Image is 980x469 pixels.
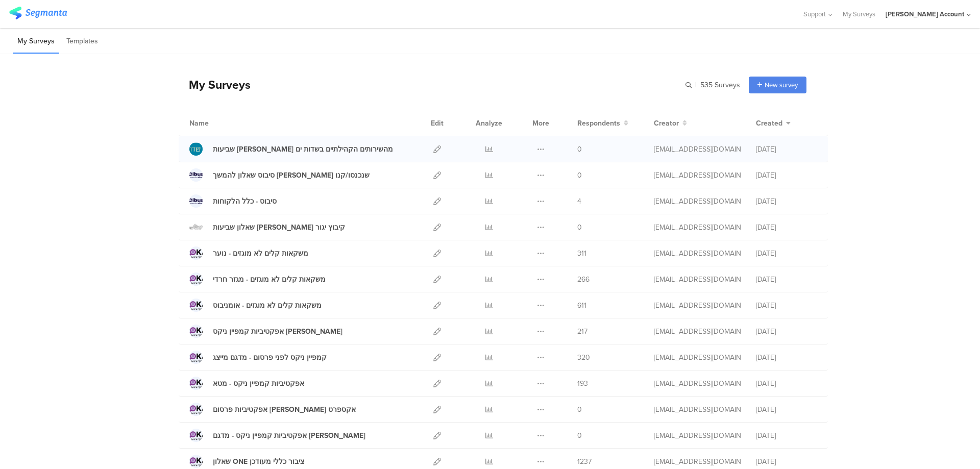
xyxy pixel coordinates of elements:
[577,170,582,181] span: 0
[756,222,817,233] div: [DATE]
[654,196,741,207] div: miri@miridikman.co.il
[654,378,741,389] div: miri@miridikman.co.il
[213,326,342,337] div: אפקטיביות קמפיין ניקס טיקטוק
[189,142,393,156] a: שביעות [PERSON_NAME] מהשירותים הקהילתיים בשדות ים
[654,248,741,259] div: miri@miridikman.co.il
[654,118,687,129] button: Creator
[654,404,741,415] div: miri@miridikman.co.il
[213,222,345,233] div: שאלון שביעות רצון קיבוץ יגור
[577,248,586,259] span: 311
[189,429,365,442] a: אפקטיביות קמפיין ניקס - מדגם [PERSON_NAME]
[654,456,741,467] div: miri@miridikman.co.il
[654,430,741,441] div: miri@miridikman.co.il
[577,274,590,285] span: 266
[756,456,817,467] div: [DATE]
[189,377,304,390] a: אפקטיביות קמפיין ניקס - מטא
[179,76,251,93] div: My Surveys
[756,352,817,363] div: [DATE]
[577,378,588,389] span: 193
[213,170,370,181] div: סיבוס שאלון להמשך לאלו שנכנסו/קנו
[756,274,817,285] div: [DATE]
[189,168,370,182] a: סיבוס שאלון להמשך [PERSON_NAME] שנכנסו/קנו
[700,80,740,90] span: 535 Surveys
[577,352,590,363] span: 320
[756,144,817,155] div: [DATE]
[803,9,826,19] span: Support
[189,246,308,260] a: משקאות קלים לא מוגזים - נוער
[654,144,741,155] div: miri@miridikman.co.il
[756,196,817,207] div: [DATE]
[189,194,277,208] a: סיבוס - כלל הלקוחות
[426,110,448,136] div: Edit
[756,118,791,129] button: Created
[756,326,817,337] div: [DATE]
[530,110,552,136] div: More
[756,404,817,415] div: [DATE]
[189,325,342,338] a: אפקטיביות קמפיין ניקס [PERSON_NAME]
[577,326,587,337] span: 217
[756,118,782,129] span: Created
[577,144,582,155] span: 0
[213,430,365,441] div: אפקטיביות קמפיין ניקס - מדגם מייצ
[756,170,817,181] div: [DATE]
[13,30,59,54] li: My Surveys
[213,352,327,363] div: קמפיין ניקס לפני פרסום - מדגם מייצג
[189,273,326,286] a: משקאות קלים לא מוגזים - מגזר חרדי
[213,404,356,415] div: אפקטיביות פרסום מן אקספרט
[654,170,741,181] div: miri@miridikman.co.il
[189,351,327,364] a: קמפיין ניקס לפני פרסום - מדגם מייצג
[577,456,592,467] span: 1237
[189,118,251,129] div: Name
[189,403,356,416] a: אפקטיביות פרסום [PERSON_NAME] אקספרט
[213,196,277,207] div: סיבוס - כלל הלקוחות
[9,7,67,19] img: segmanta logo
[577,222,582,233] span: 0
[189,299,322,312] a: משקאות קלים לא מוגזים - אומניבוס
[765,80,798,90] span: New survey
[756,300,817,311] div: [DATE]
[654,118,679,129] span: Creator
[213,456,304,467] div: שאלון ONE ציבור כללי מעודכן
[577,404,582,415] span: 0
[474,110,504,136] div: Analyze
[577,430,582,441] span: 0
[213,274,326,285] div: משקאות קלים לא מוגזים - מגזר חרדי
[577,300,586,311] span: 611
[577,196,581,207] span: 4
[213,300,322,311] div: משקאות קלים לא מוגזים - אומניבוס
[213,144,393,155] div: שביעות רצון מהשירותים הקהילתיים בשדות ים
[577,118,628,129] button: Respondents
[756,248,817,259] div: [DATE]
[756,430,817,441] div: [DATE]
[654,222,741,233] div: miri@miridikman.co.il
[756,378,817,389] div: [DATE]
[189,220,345,234] a: שאלון שביעות [PERSON_NAME] קיבוץ יגור
[654,326,741,337] div: miri@miridikman.co.il
[213,378,304,389] div: אפקטיביות קמפיין ניקס - מטא
[694,80,698,90] span: |
[577,118,620,129] span: Respondents
[654,352,741,363] div: miri@miridikman.co.il
[654,274,741,285] div: miri@miridikman.co.il
[189,455,304,468] a: שאלון ONE ציבור כללי מעודכן
[654,300,741,311] div: miri@miridikman.co.il
[213,248,308,259] div: משקאות קלים לא מוגזים - נוער
[886,9,964,19] div: [PERSON_NAME] Account
[62,30,103,54] li: Templates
